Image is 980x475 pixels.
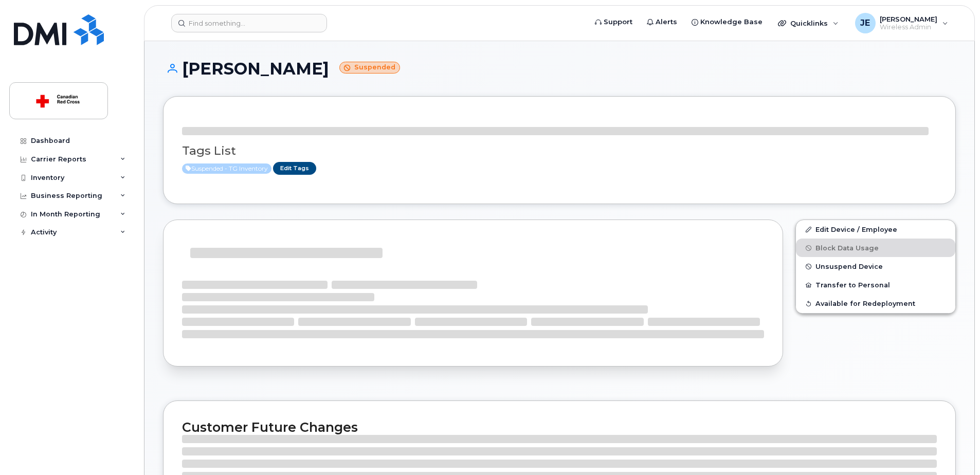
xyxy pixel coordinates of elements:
button: Available for Redeployment [796,294,955,313]
span: Available for Redeployment [815,300,915,307]
a: Edit Tags [273,162,316,175]
span: Unsuspend Device [815,263,883,270]
button: Block Data Usage [796,239,955,257]
small: Suspended [339,62,400,74]
a: Edit Device / Employee [796,220,955,239]
h2: Customer Future Changes [182,419,937,435]
h1: [PERSON_NAME] [163,60,956,78]
span: Active [182,163,271,174]
button: Transfer to Personal [796,276,955,294]
h3: Tags List [182,144,937,157]
button: Unsuspend Device [796,257,955,276]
